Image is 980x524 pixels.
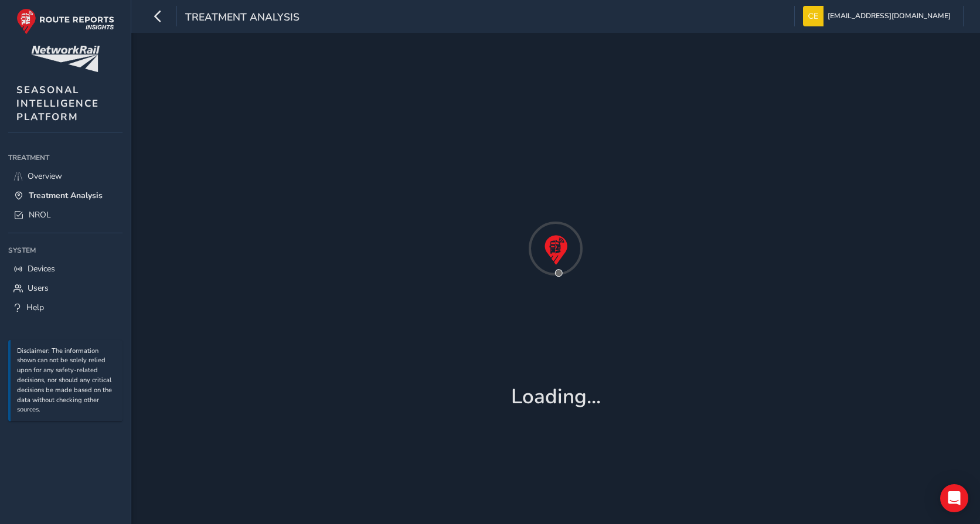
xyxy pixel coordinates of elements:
[28,263,55,274] span: Devices
[16,83,99,124] span: SEASONAL INTELLIGENCE PLATFORM
[511,385,601,409] h1: Loading...
[828,6,951,26] span: [EMAIL_ADDRESS][DOMAIN_NAME]
[26,302,44,313] span: Help
[185,10,300,26] span: Treatment Analysis
[8,149,122,166] div: Treatment
[8,205,122,224] a: NROL
[31,46,100,72] img: customer logo
[803,6,824,26] img: diamond-layout
[8,186,122,205] a: Treatment Analysis
[29,190,103,201] span: Treatment Analysis
[17,346,117,416] p: Disclaimer: The information shown can not be solely relied upon for any safety-related decisions,...
[8,298,122,317] a: Help
[28,171,62,182] span: Overview
[8,241,122,259] div: System
[940,484,968,512] div: Open Intercom Messenger
[16,8,114,35] img: rr logo
[8,278,122,298] a: Users
[29,209,51,220] span: NROL
[8,166,122,186] a: Overview
[8,259,122,278] a: Devices
[28,283,49,294] span: Users
[803,6,955,26] button: [EMAIL_ADDRESS][DOMAIN_NAME]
